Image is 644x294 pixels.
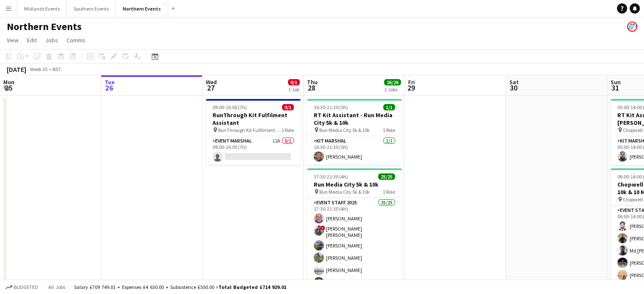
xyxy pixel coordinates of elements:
span: Edit [27,36,37,44]
a: Comms [63,35,89,46]
button: Southern Events [67,0,116,17]
span: Week 35 [28,66,49,72]
div: Salary £709 749.01 + Expenses £4 630.00 + Subsistence £550.00 = [74,284,286,290]
span: Comms [66,36,86,44]
a: Edit [24,35,40,46]
div: [DATE] [7,65,26,74]
button: Budgeted [4,283,39,292]
h1: Northern Events [7,20,82,33]
button: Northern Events [116,0,168,17]
span: All jobs [47,284,67,290]
span: Jobs [45,36,58,44]
button: Midlands Events [17,0,67,17]
a: View [3,35,22,46]
span: View [7,36,19,44]
span: Budgeted [14,284,38,290]
a: Jobs [42,35,61,46]
div: BST [53,66,61,72]
span: Total Budgeted £714 929.01 [218,284,286,290]
app-user-avatar: RunThrough Events [627,22,637,32]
